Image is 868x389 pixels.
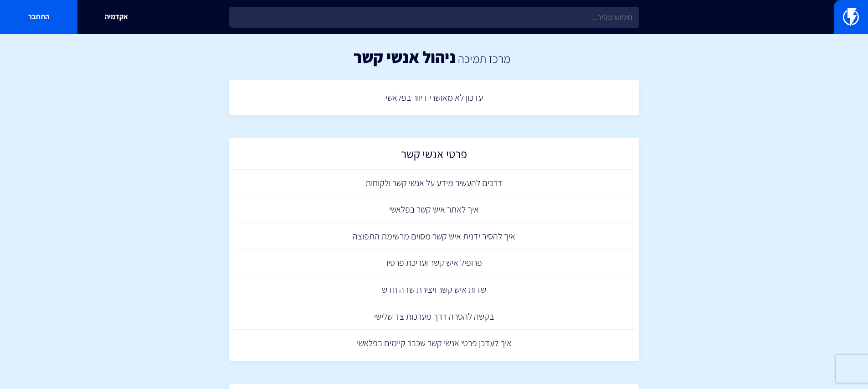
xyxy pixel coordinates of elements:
a: פרטי אנשי קשר [234,143,635,170]
a: פרופיל איש קשר ועריכת פרטיו [234,249,635,276]
a: איך להסיר ידנית איש קשר מסוים מרשימת התפוצה [234,223,635,250]
a: שדות איש קשר ויצירת שדה חדש [234,276,635,303]
a: איך לאתר איש קשר בפלאשי [234,196,635,223]
input: חיפוש מהיר... [229,7,639,28]
a: עדכון לא מאושרי דיוור בפלאשי [234,84,635,111]
h1: ניהול אנשי קשר [354,48,456,66]
a: מרכז תמיכה [458,51,510,66]
a: איך לעדכן פרטי אנשי קשר שכבר קיימים בפלאשי [234,330,635,357]
a: דרכים להעשיר מידע על אנשי קשר ולקוחות [234,170,635,197]
a: בקשה להסרה דרך מערכות צד שלישי [234,303,635,330]
h2: פרטי אנשי קשר [238,147,630,165]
